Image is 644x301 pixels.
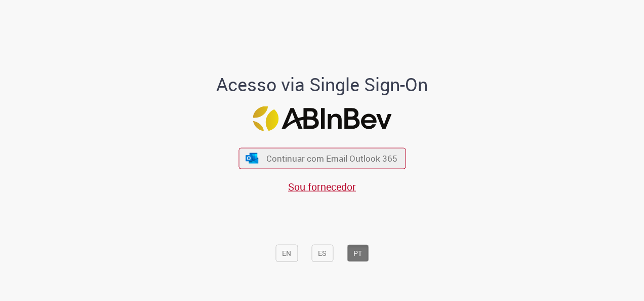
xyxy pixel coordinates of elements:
[245,153,259,163] img: ícone Azure/Microsoft 360
[238,148,406,169] button: ícone Azure/Microsoft 360 Continuar com Email Outlook 365
[253,106,391,131] img: Logo ABInBev
[288,179,356,193] a: Sou fornecedor
[266,153,397,164] span: Continuar com Email Outlook 365
[182,74,463,94] h1: Acesso via Single Sign-On
[275,244,298,261] button: EN
[311,244,333,261] button: ES
[347,244,369,261] button: PT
